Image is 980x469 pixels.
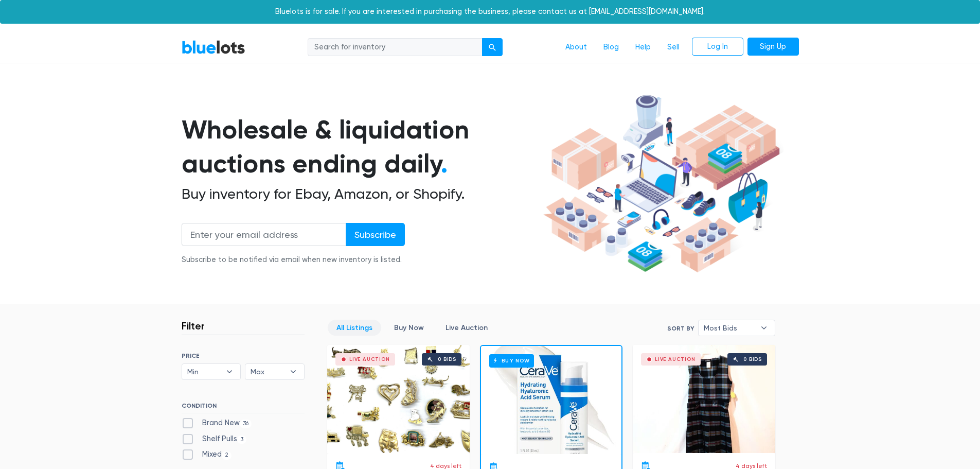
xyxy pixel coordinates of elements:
b: ▾ [282,364,304,379]
a: Sign Up [747,38,799,56]
label: Sort By [667,324,694,333]
h3: Filter [182,320,205,332]
span: 36 [240,420,252,428]
a: All Listings [328,320,381,336]
input: Enter your email address [182,223,346,246]
div: 0 bids [438,357,456,362]
h6: PRICE [182,352,305,359]
div: 0 bids [743,357,762,362]
input: Search for inventory [308,38,483,57]
a: Blog [595,38,627,57]
span: 2 [222,451,232,460]
label: Shelf Pulls [182,433,247,445]
span: Most Bids [704,320,755,336]
b: ▾ [753,320,775,336]
span: . [441,148,448,179]
div: Live Auction [349,357,390,362]
div: Subscribe to be notified via email when new inventory is listed. [182,254,405,266]
a: About [557,38,595,57]
div: Live Auction [655,357,696,362]
b: ▾ [219,364,240,379]
a: Help [627,38,659,57]
a: Sell [659,38,688,57]
input: Subscribe [346,223,405,246]
a: Log In [692,38,743,56]
a: Live Auction [437,320,496,336]
span: Max [251,364,284,379]
a: Live Auction 0 bids [327,345,470,453]
label: Brand New [182,418,252,429]
span: Min [187,364,221,379]
a: Buy Now [481,346,621,454]
h6: Buy Now [489,354,534,367]
a: Live Auction 0 bids [633,345,775,453]
a: BlueLots [182,40,245,55]
label: Mixed [182,449,232,460]
h6: CONDITION [182,402,305,413]
h1: Wholesale & liquidation auctions ending daily [182,113,540,181]
h2: Buy inventory for Ebay, Amazon, or Shopify. [182,185,540,203]
img: hero-ee84e7d0318cb26816c560f6b4441b76977f77a177738b4e94f68c95b2b83dbb.png [540,90,783,277]
a: Buy Now [385,320,433,336]
span: 3 [237,436,247,444]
